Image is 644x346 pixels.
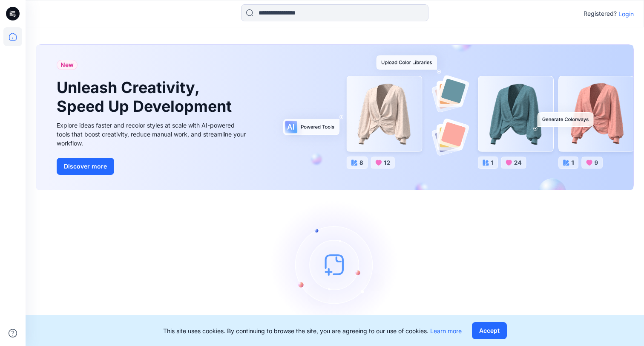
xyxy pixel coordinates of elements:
[57,79,236,115] h1: Unleash Creativity, Speed Up Development
[57,121,248,148] div: Explore ideas faster and recolor styles at scale with AI-powered tools that boost creativity, red...
[584,9,617,19] p: Registered?
[271,201,399,329] img: empty-state-image.svg
[57,158,114,175] button: Discover more
[60,60,74,70] span: New
[57,158,248,175] a: Discover more
[163,326,462,335] p: This site uses cookies. By continuing to browse the site, you are agreeing to our use of cookies.
[618,9,634,18] p: Login
[430,327,462,334] a: Learn more
[472,322,507,339] button: Accept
